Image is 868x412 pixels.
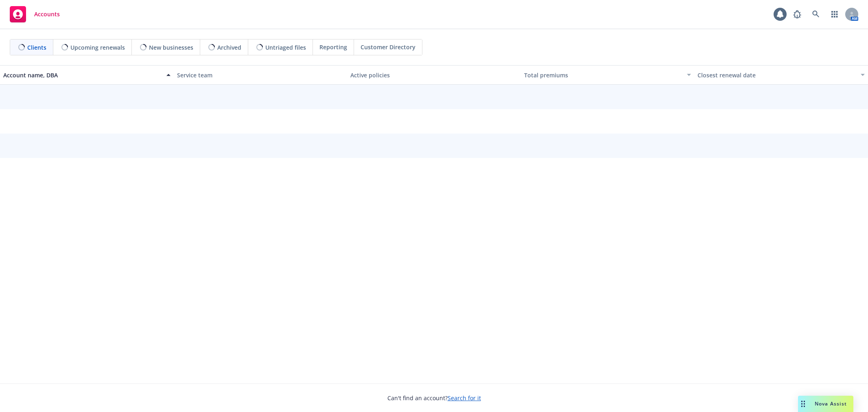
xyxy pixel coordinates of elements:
span: Clients [27,43,46,52]
div: Service team [177,71,344,79]
div: Account name, DBA [3,71,162,79]
a: Report a Bug [789,6,805,22]
span: Accounts [34,11,60,18]
span: Can't find an account? [387,394,481,402]
div: Closest renewal date [697,71,856,79]
span: Reporting [319,43,347,51]
div: Drag to move [798,396,808,412]
button: Closest renewal date [694,65,868,85]
div: Active policies [350,71,518,79]
button: Active policies [347,65,521,85]
span: Untriaged files [265,43,306,52]
a: Search for it [448,394,481,402]
button: Total premiums [521,65,695,85]
a: Search [808,6,824,22]
span: Nova Assist [815,400,847,407]
span: Customer Directory [361,43,415,51]
span: Upcoming renewals [70,43,125,52]
button: Nova Assist [798,396,853,412]
div: Total premiums [524,71,682,79]
button: Service team [174,65,348,85]
span: New businesses [149,43,193,52]
span: Archived [217,43,241,52]
a: Accounts [7,3,63,26]
a: Switch app [826,6,843,22]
